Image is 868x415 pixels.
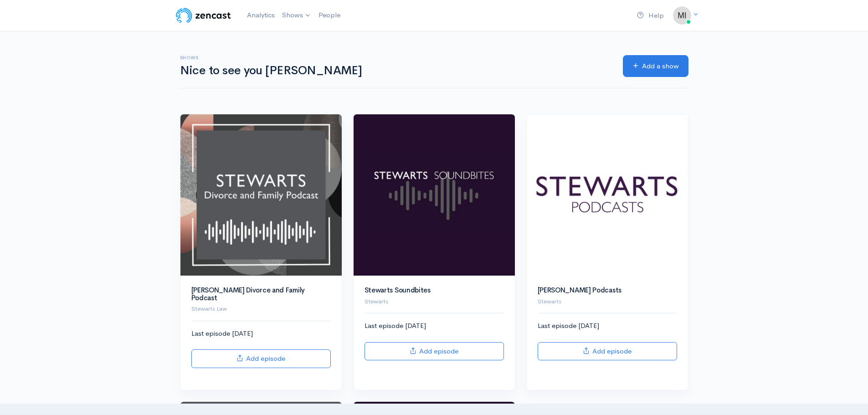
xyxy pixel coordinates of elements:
img: Stewarts Soundbites [354,114,515,276]
a: Add episode [365,342,504,361]
a: Analytics [243,5,278,25]
img: ... [673,6,691,25]
a: Add episode [191,349,331,368]
a: [PERSON_NAME] Divorce and Family Podcast [191,286,305,302]
p: Stewarts [365,297,504,306]
h6: Shows [180,55,612,60]
p: Stewarts [538,297,677,306]
a: Add a show [623,55,688,77]
a: [PERSON_NAME] Podcasts [538,286,621,294]
img: ZenCast Logo [175,6,232,25]
a: Shows [278,5,315,26]
a: Add episode [538,342,677,361]
a: Help [633,6,668,26]
div: Last episode [DATE] [538,321,677,360]
img: Stewarts Divorce and Family Podcast [180,114,342,276]
a: People [315,5,344,25]
a: Stewarts Soundbites [365,286,431,294]
img: Stewarts Podcasts [527,114,688,276]
p: Stewarts Law [191,304,331,313]
div: Last episode [DATE] [365,321,504,360]
h1: Nice to see you [PERSON_NAME] [180,64,612,77]
div: Last episode [DATE] [191,328,331,368]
